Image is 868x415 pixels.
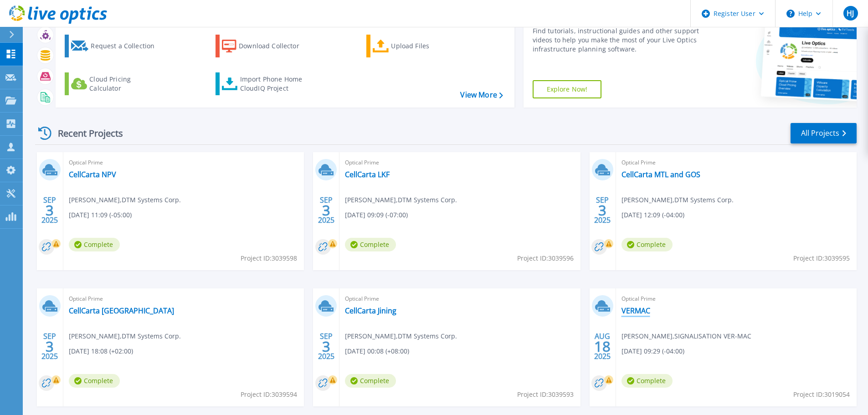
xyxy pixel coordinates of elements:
[69,294,298,304] span: Optical Prime
[322,343,330,350] span: 3
[65,35,166,57] a: Request a Collection
[69,306,174,315] a: CellCarta [GEOGRAPHIC_DATA]
[594,343,611,350] span: 18
[345,294,575,304] span: Optical Prime
[41,194,58,227] div: SEP 2025
[594,194,611,227] div: SEP 2025
[621,346,684,356] span: [DATE] 09:29 (-04:00)
[345,331,457,341] span: [PERSON_NAME] , DTM Systems Corp.
[46,343,54,350] span: 3
[46,206,54,214] span: 3
[621,170,700,179] a: CellCarta MTL and GOS
[621,210,684,220] span: [DATE] 12:09 (-04:00)
[69,238,120,251] span: Complete
[69,210,132,220] span: [DATE] 11:09 (-05:00)
[345,374,396,388] span: Complete
[91,37,164,55] div: Request a Collection
[318,194,335,227] div: SEP 2025
[621,374,673,388] span: Complete
[322,206,330,214] span: 3
[391,37,464,55] div: Upload Files
[598,206,606,214] span: 3
[240,75,311,93] div: Import Phone Home CloudIQ Project
[241,389,297,400] span: Project ID: 3039594
[345,195,457,205] span: [PERSON_NAME] , DTM Systems Corp.
[69,346,133,356] span: [DATE] 18:08 (+02:00)
[621,306,650,315] a: VERMAC
[69,170,116,179] a: CellCarta NPV
[621,238,673,251] span: Complete
[69,158,298,168] span: Optical Prime
[35,122,135,144] div: Recent Projects
[847,10,854,17] span: HJ
[345,306,396,315] a: CellCarta Jining
[621,331,751,341] span: [PERSON_NAME] , SIGNALISATION VER-MAC
[216,35,317,57] a: Download Collector
[65,72,166,95] a: Cloud Pricing Calculator
[345,210,408,220] span: [DATE] 09:09 (-07:00)
[460,91,503,99] a: View More
[345,158,575,168] span: Optical Prime
[594,330,611,363] div: AUG 2025
[517,389,574,400] span: Project ID: 3039593
[41,330,58,363] div: SEP 2025
[345,170,390,179] a: CellCarta LKF
[621,294,851,304] span: Optical Prime
[241,253,297,263] span: Project ID: 3039598
[69,331,181,341] span: [PERSON_NAME] , DTM Systems Corp.
[533,80,602,98] a: Explore Now!
[69,374,120,388] span: Complete
[239,37,312,55] div: Download Collector
[345,238,396,251] span: Complete
[621,158,851,168] span: Optical Prime
[366,35,468,57] a: Upload Files
[517,253,574,263] span: Project ID: 3039596
[318,330,335,363] div: SEP 2025
[69,195,181,205] span: [PERSON_NAME] , DTM Systems Corp.
[791,123,857,143] a: All Projects
[345,346,409,356] span: [DATE] 00:08 (+08:00)
[793,253,850,263] span: Project ID: 3039595
[533,26,703,54] div: Find tutorials, instructional guides and other support videos to help you make the most of your L...
[793,389,850,400] span: Project ID: 3019054
[621,195,734,205] span: [PERSON_NAME] , DTM Systems Corp.
[89,75,162,93] div: Cloud Pricing Calculator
